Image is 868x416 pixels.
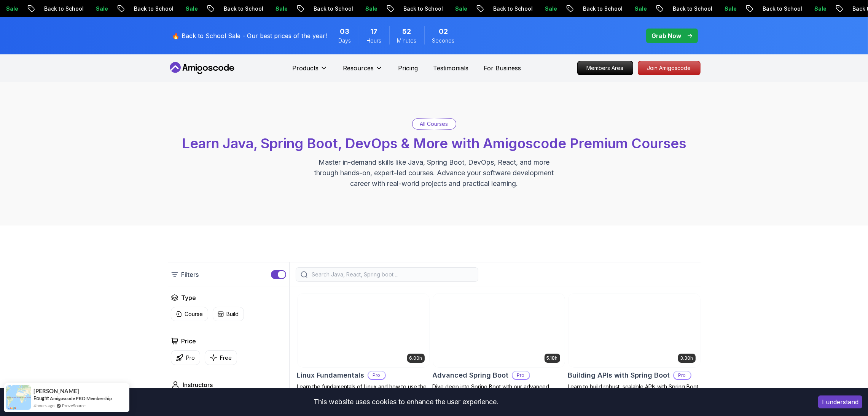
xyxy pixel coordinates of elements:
[448,5,472,13] p: Sale
[433,64,468,73] a: Testimonials
[547,355,558,361] p: 5.18h
[343,64,374,73] p: Resources
[182,293,196,302] h2: Type
[433,294,565,367] img: Advanced Spring Boot card
[358,5,382,13] p: Sale
[652,31,682,40] p: Grab Now
[306,157,562,189] p: Master in-demand skills like Java, Spring Boot, DevOps, React, and more through hands-on, expert-...
[182,270,199,279] p: Filters
[227,310,239,318] p: Build
[185,310,203,318] p: Course
[37,5,88,13] p: Back to School
[433,370,509,381] h2: Advanced Spring Boot
[220,354,232,362] p: Free
[311,271,473,278] input: Search Java, React, Spring boot ...
[403,26,411,37] span: 52 Minutes
[433,383,565,406] p: Dive deep into Spring Boot with our advanced course, designed to take your skills from intermedia...
[343,64,383,79] button: Resources
[292,64,328,79] button: Products
[513,372,529,379] p: Pro
[568,370,670,381] h2: Building APIs with Spring Boot
[33,402,54,409] span: 4 hours ago
[397,37,417,44] span: Minutes
[297,370,365,381] h2: Linux Fundamentals
[33,388,79,394] span: [PERSON_NAME]
[638,61,700,75] p: Join Amigoscode
[292,64,319,73] p: Products
[340,26,350,37] span: 3 Days
[807,5,831,13] p: Sale
[6,385,31,410] img: provesource social proof notification image
[205,350,237,365] button: Free
[665,5,717,13] p: Back to School
[371,26,378,37] span: 17 Hours
[627,5,651,13] p: Sale
[6,394,807,410] div: This website uses cookies to enhance the user experience.
[674,372,691,379] p: Pro
[439,26,448,37] span: 2 Seconds
[339,37,351,44] span: Days
[213,307,244,321] button: Build
[717,5,741,13] p: Sale
[680,355,693,361] p: 3.30h
[575,5,627,13] p: Back to School
[186,354,195,362] p: Pro
[484,64,521,73] a: For Business
[50,395,112,401] a: Amigoscode PRO Membership
[182,135,686,152] span: Learn Java, Spring Boot, DevOps & More with Amigoscode Premium Courses
[396,5,448,13] p: Back to School
[216,5,268,13] p: Back to School
[432,37,455,44] span: Seconds
[537,5,562,13] p: Sale
[568,293,701,406] a: Building APIs with Spring Boot card3.30hBuilding APIs with Spring BootProLearn to build robust, s...
[297,293,430,398] a: Linux Fundamentals card6.00hLinux FundamentalsProLearn the fundamentals of Linux and how to use t...
[297,383,430,398] p: Learn the fundamentals of Linux and how to use the command line
[172,31,327,40] p: 🔥 Back to School Sale - Our best prices of the year!
[62,402,86,409] a: ProveSource
[182,337,196,346] h2: Price
[171,307,208,321] button: Course
[486,5,537,13] p: Back to School
[171,350,200,365] button: Pro
[268,5,292,13] p: Sale
[33,395,49,401] span: Bought
[420,120,448,128] p: All Courses
[818,395,862,408] button: Accept cookies
[433,293,565,406] a: Advanced Spring Boot card5.18hAdvanced Spring BootProDive deep into Spring Boot with our advanced...
[367,37,382,44] span: Hours
[638,61,701,75] a: Join Amigoscode
[298,294,429,367] img: Linux Fundamentals card
[569,294,700,367] img: Building APIs with Spring Boot card
[568,383,701,406] p: Learn to build robust, scalable APIs with Spring Boot, mastering REST principles, JSON handling, ...
[368,372,385,379] p: Pro
[577,61,633,75] a: Members Area
[306,5,358,13] p: Back to School
[183,380,213,389] h2: Instructors
[88,5,113,13] p: Sale
[755,5,807,13] p: Back to School
[578,61,633,75] p: Members Area
[126,5,178,13] p: Back to School
[178,5,202,13] p: Sale
[409,355,422,361] p: 6.00h
[398,64,418,73] a: Pricing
